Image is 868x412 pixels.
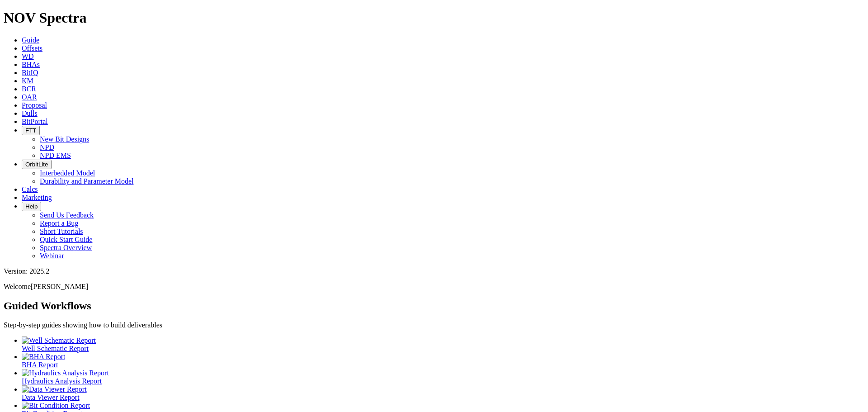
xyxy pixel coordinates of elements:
[40,252,64,260] a: Webinar
[22,109,38,117] a: Dulls
[22,353,864,369] a: BHA Report BHA Report
[22,345,89,352] span: Well Schematic Report
[22,93,37,101] a: OAR
[22,185,38,193] a: Calcs
[22,385,87,393] img: Data Viewer Report
[22,369,109,377] img: Hydraulics Analysis Report
[22,61,40,68] a: BHAs
[22,402,90,410] img: Bit Condition Report
[40,143,54,151] a: NPD
[22,118,48,125] a: BitPortal
[40,211,94,219] a: Send Us Feedback
[22,385,864,401] a: Data Viewer Report Data Viewer Report
[4,321,864,329] p: Step-by-step guides showing how to build deliverables
[40,177,134,185] a: Durability and Parameter Model
[25,127,36,134] span: FTT
[22,202,41,211] button: Help
[22,126,40,135] button: FTT
[31,283,88,290] span: [PERSON_NAME]
[22,77,33,85] a: KM
[40,236,92,243] a: Quick Start Guide
[40,244,92,251] a: Spectra Overview
[25,161,48,168] span: OrbitLite
[22,361,58,369] span: BHA Report
[22,160,52,169] button: OrbitLite
[4,300,864,312] h2: Guided Workflows
[40,219,78,227] a: Report a Bug
[22,194,52,201] a: Marketing
[22,369,864,385] a: Hydraulics Analysis Report Hydraulics Analysis Report
[22,336,96,345] img: Well Schematic Report
[22,393,80,401] span: Data Viewer Report
[40,227,83,235] a: Short Tutorials
[22,52,34,60] a: WD
[22,44,42,52] a: Offsets
[22,377,102,385] span: Hydraulics Analysis Report
[22,353,65,361] img: BHA Report
[4,283,864,291] p: Welcome
[22,101,47,109] a: Proposal
[4,9,864,26] h1: NOV Spectra
[40,169,95,177] a: Interbedded Model
[22,36,39,44] a: Guide
[22,69,38,76] a: BitIQ
[40,135,89,143] a: New Bit Designs
[22,336,864,352] a: Well Schematic Report Well Schematic Report
[40,152,71,159] a: NPD EMS
[25,203,38,210] span: Help
[22,85,36,93] a: BCR
[4,267,864,275] div: Version: 2025.2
